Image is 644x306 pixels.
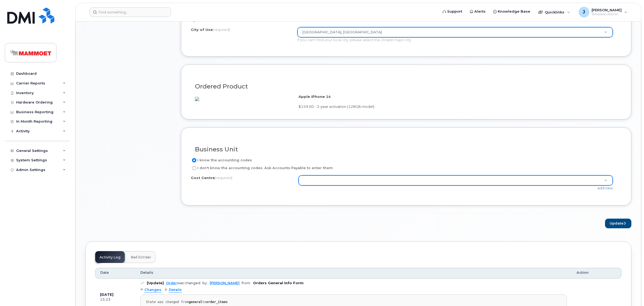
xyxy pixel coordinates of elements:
[621,283,640,302] iframe: Messenger Launcher
[447,9,462,14] span: Support
[169,287,182,293] span: Details
[466,6,489,17] a: Alerts
[592,12,622,16] span: Wireless Admin
[597,186,613,190] a: add new
[192,166,196,170] input: I don't know the accounting codes. Ask Accounts Payable to enter them
[191,97,199,101] img: 6598ED92-4C32-42D3-A63C-95DFAC6CCF4E.png
[575,7,631,17] div: Jithin
[583,9,585,15] span: J
[253,281,304,285] b: Orders General Info Form
[191,175,232,180] label: Cost Centre
[202,281,208,285] span: by:
[131,255,151,259] span: Bell eOrder
[213,27,230,32] span: (required)
[605,219,631,229] button: Update
[299,30,382,35] span: [GEOGRAPHIC_DATA], [GEOGRAPHIC_DATA]
[195,146,617,153] h3: Business Unit
[535,7,574,17] div: Quicklinks
[191,157,252,163] label: I know the accounting codes
[191,165,333,171] label: I don't know the accounting codes. Ask Accounts Payable to enter them
[498,9,530,14] span: Knowledge Base
[90,7,171,17] input: Find something...
[298,104,374,109] span: $159.00 - 3-year activation (128GB model)
[215,176,232,180] span: (required)
[140,270,153,275] span: Details
[191,27,230,32] label: City of Use
[439,6,466,17] a: Support
[474,9,486,14] span: Alerts
[592,8,622,12] span: [PERSON_NAME]
[545,10,564,14] span: Quicklinks
[166,281,200,285] div: was changed
[298,94,331,99] strong: Apple iPhone 14
[100,270,109,275] span: Date
[210,281,240,285] a: [PERSON_NAME]
[192,158,196,162] input: I know the accounting codes
[489,6,534,17] a: Knowledge Base
[195,83,617,90] h3: Ordered Product
[242,281,251,285] span: from:
[572,268,621,279] th: Action
[166,281,177,285] a: Order
[146,300,561,304] div: State was changed from to
[144,287,161,293] span: Changes
[297,37,613,42] div: If you can't find your local city, please select the closest major city
[147,281,164,285] b: [Update]
[100,297,131,302] div: 15:23
[298,27,613,37] a: [GEOGRAPHIC_DATA], [GEOGRAPHIC_DATA]
[189,300,202,304] strong: general
[100,293,113,297] b: [DATE]
[206,300,227,304] strong: order_items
